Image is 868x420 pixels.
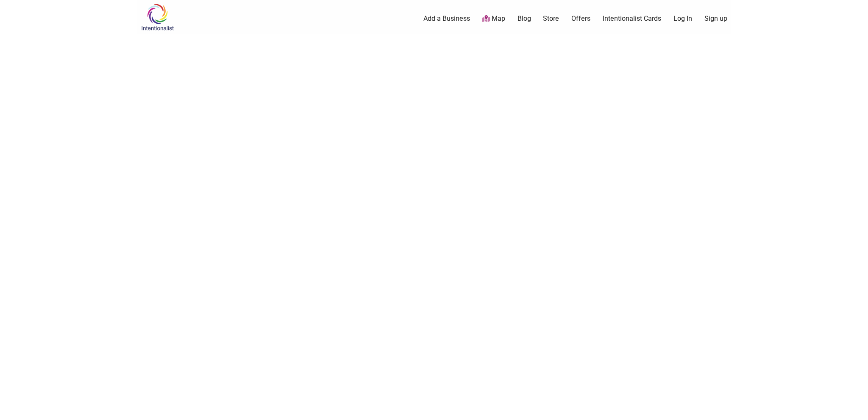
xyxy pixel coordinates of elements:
a: Log In [673,14,692,23]
a: Map [482,14,505,24]
a: Intentionalist Cards [603,14,661,23]
a: Sign up [704,14,727,23]
a: Store [543,14,559,23]
a: Offers [571,14,590,23]
a: Blog [517,14,531,23]
a: Add a Business [423,14,470,23]
img: Intentionalist [137,3,178,31]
